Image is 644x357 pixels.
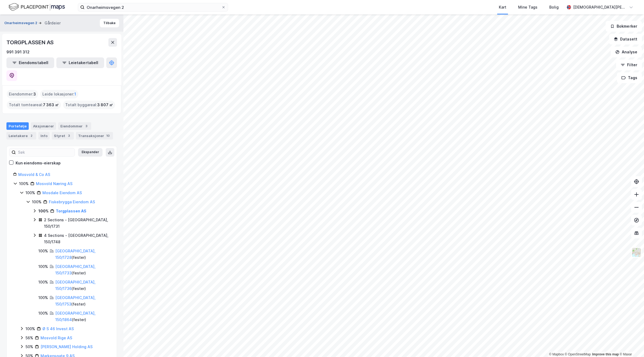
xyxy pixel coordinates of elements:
div: Info [38,132,50,139]
div: 50% [25,344,33,350]
div: 100% [38,279,48,285]
div: 2 Sections - [GEOGRAPHIC_DATA], 150/1731 [44,217,110,230]
div: Leietakere [6,132,36,139]
a: Fiskebrygga Eiendom AS [49,200,95,204]
div: 100% [38,263,48,270]
div: Leide lokasjoner : [40,90,78,98]
div: 100% [38,248,48,254]
span: 3 [33,91,36,97]
a: Improve this map [592,352,619,356]
div: Transaksjoner [76,132,113,139]
div: 2 [29,133,34,138]
div: Mine Tags [518,4,537,10]
div: Bolig [549,4,559,10]
input: Søk på adresse, matrikkel, gårdeiere, leietakere eller personer [85,3,221,11]
div: 3 [66,133,72,138]
a: Ø S 46 Invest AS [42,326,74,331]
div: 100% [25,190,35,196]
div: 10 [105,133,111,138]
button: Leietakertabell [56,57,104,68]
button: Datasett [609,34,642,45]
a: Mosdale Eiendom AS [42,190,82,195]
div: 3 [84,123,89,129]
button: Eiendomstabell [6,57,54,68]
div: Eiendommer [58,122,91,130]
img: Z [631,247,642,257]
a: Mapbox [549,352,564,356]
button: Tilbake [100,19,119,27]
button: Filter [616,60,642,70]
a: Mosvold Rige AS [41,336,72,340]
div: Totalt byggareal : [63,101,115,109]
a: Torgplassen AS [56,209,86,213]
button: Onarheimsvegen 2 [4,20,38,26]
div: Styret [52,132,74,139]
div: ( fester ) [55,279,110,292]
div: ( fester ) [55,310,110,323]
div: 100% [19,181,29,187]
div: 100% [38,310,48,316]
button: Bokmerker [606,21,642,32]
button: Analyse [611,47,642,57]
a: [GEOGRAPHIC_DATA], 150/1736 [55,280,96,291]
span: 7 363 ㎡ [43,102,59,108]
a: Mosvold & Co AS [18,172,50,177]
span: 3 807 ㎡ [97,102,113,108]
div: 100% [25,326,35,332]
div: ( fester ) [55,295,110,307]
div: ( fester ) [55,248,110,261]
span: 1 [74,91,76,97]
div: Gårdeier [45,20,61,26]
div: Aksjonærer [31,122,56,130]
a: Mosvold Næring AS [36,181,72,186]
div: Portefølje [6,122,29,130]
div: 100% [38,295,48,301]
button: Ekspander [78,148,103,157]
a: [PERSON_NAME] Holding AS [41,344,93,349]
div: 4 Sections - [GEOGRAPHIC_DATA], 150/1748 [44,232,110,245]
div: Kart [499,4,506,10]
div: 100% [32,199,42,205]
a: [GEOGRAPHIC_DATA], 150/1864 [55,311,96,322]
div: Kun eiendoms-eierskap [16,160,61,166]
div: 991 391 312 [6,49,30,55]
a: OpenStreetMap [565,352,591,356]
div: [DEMOGRAPHIC_DATA][PERSON_NAME] [573,4,627,10]
div: ( fester ) [55,263,110,276]
a: [GEOGRAPHIC_DATA], 150/1753 [55,295,96,306]
div: 56% [25,335,33,341]
div: 100% [38,208,49,214]
div: Totalt tomteareal : [7,101,61,109]
iframe: Chat Widget [617,331,644,357]
button: Tags [617,72,642,83]
div: Eiendommer : [7,90,38,98]
img: logo.f888ab2527a4732fd821a326f86c7f29.svg [9,2,65,12]
div: TORGPLASSEN AS [6,38,55,47]
a: [GEOGRAPHIC_DATA], 150/1728 [55,249,96,260]
input: Søk [16,148,75,156]
a: [GEOGRAPHIC_DATA], 150/1733 [55,264,96,275]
